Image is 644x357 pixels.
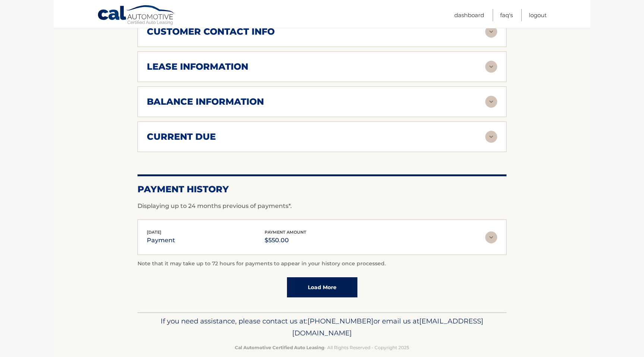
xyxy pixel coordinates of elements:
img: accordion-rest.svg [485,96,497,108]
a: Cal Automotive [97,5,176,26]
p: If you need assistance, please contact us at: or email us at [142,315,502,339]
p: $550.00 [265,235,306,246]
img: accordion-rest.svg [485,231,497,243]
span: [PHONE_NUMBER] [307,317,373,325]
span: payment amount [265,230,306,235]
a: Logout [529,9,547,21]
img: accordion-rest.svg [485,26,497,38]
h2: current due [147,131,216,142]
h2: lease information [147,61,248,72]
h2: customer contact info [147,26,275,37]
a: FAQ's [500,9,513,21]
p: Displaying up to 24 months previous of payments*. [138,202,506,211]
p: Note that it may take up to 72 hours for payments to appear in your history once processed. [138,259,506,268]
p: payment [147,235,175,246]
p: - All Rights Reserved - Copyright 2025 [142,344,502,351]
span: [DATE] [147,230,161,235]
img: accordion-rest.svg [485,131,497,143]
a: Dashboard [454,9,484,21]
h2: balance information [147,96,264,107]
img: accordion-rest.svg [485,61,497,73]
a: Load More [287,277,357,297]
h2: Payment History [138,184,506,195]
strong: Cal Automotive Certified Auto Leasing [235,345,324,350]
